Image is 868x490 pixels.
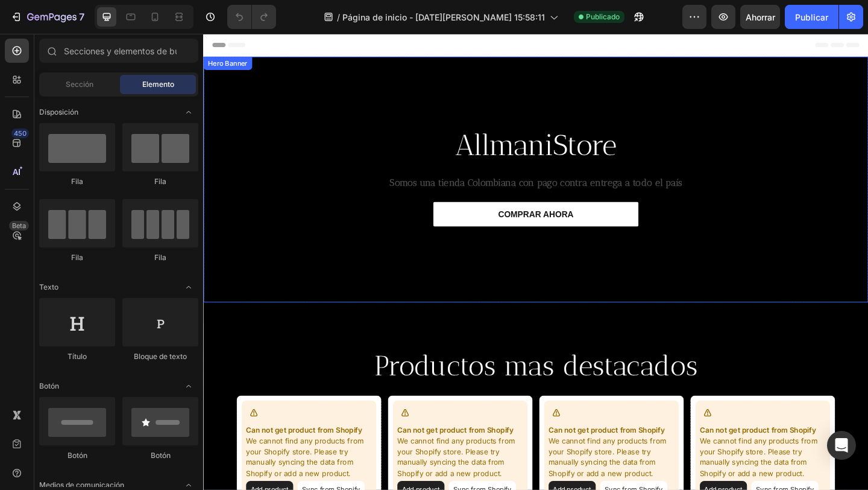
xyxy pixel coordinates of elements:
p: Can not get product from Shopify [540,425,677,437]
p: We cannot find any products from your Shopify store. Please try manually syncing the data from Sh... [540,437,677,484]
font: 7 [79,11,84,23]
span: Abrir con palanca [179,278,198,297]
font: 450 [14,129,27,138]
iframe: Área de diseño [203,34,868,490]
font: Bloque de texto [134,352,187,361]
h2: AllmaniStore [9,100,714,143]
font: Beta [12,221,26,230]
font: Texto [39,282,58,291]
p: We cannot find any products from your Shopify store. Please try manually syncing the data from Sh... [376,437,512,484]
button: Publicar [785,5,838,29]
p: We cannot find any products from your Shopify store. Please try manually syncing the data from Sh... [46,437,183,484]
button: Ahorrar [740,5,780,29]
font: Título [68,352,87,361]
span: Abrir con palanca [179,103,198,122]
font: Página de inicio - [DATE][PERSON_NAME] 15:58:11 [342,12,545,22]
div: Deshacer/Rehacer [227,5,276,29]
p: COMPRAR AHORA [321,190,403,202]
font: Fila [154,253,166,262]
button: 7 [5,5,90,29]
button: <p>COMPRAR AHORA</p> [250,183,473,209]
font: Elemento [142,80,174,89]
p: Can not get product from Shopify [211,425,348,437]
font: Botón [151,451,171,460]
p: We cannot find any products from your Shopify store. Please try manually syncing the data from Sh... [211,437,348,484]
font: Medios de comunicación [39,480,124,489]
font: Sección [66,80,93,89]
input: Secciones y elementos de búsqueda [39,39,198,63]
p: Can not get product from Shopify [46,425,183,437]
h2: Productos mas destacados [36,340,687,382]
font: Publicado [586,12,620,21]
p: Somos una tienda Colombiana con pago contra entrega a todo el país [10,153,713,171]
font: Disposición [39,107,78,116]
div: Abrir Intercom Messenger [827,431,856,460]
font: / [337,12,340,22]
font: Ahorrar [746,12,775,22]
font: Publicar [795,12,828,22]
font: Fila [154,177,166,186]
font: Botón [68,451,87,460]
font: Fila [71,253,83,262]
div: Hero Banner [2,27,51,37]
font: Fila [71,177,83,186]
p: Can not get product from Shopify [376,425,512,437]
span: Abrir con palanca [179,377,198,396]
font: Botón [39,381,59,390]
